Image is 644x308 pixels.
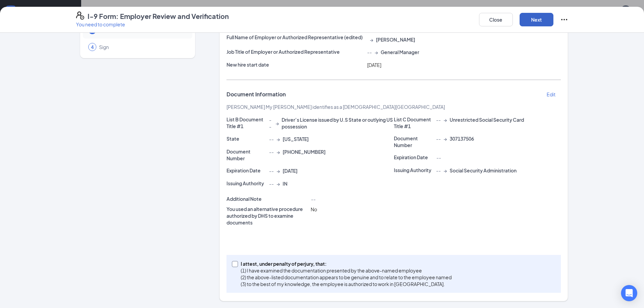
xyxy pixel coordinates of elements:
button: Close [479,13,513,26]
p: I attest, under penalty of perjury, that: [241,260,452,267]
p: Document Number [226,148,266,162]
span: -- [269,136,274,142]
p: Expiration Date [226,167,266,174]
p: You used an alternative procedure authorized by DHS to examine documents [226,206,308,226]
span: → [444,135,447,142]
span: Driver’s License issued by U.S State or outlying US possession [282,116,394,130]
span: → [444,116,447,123]
p: (1) I have examined the documentation presented by the above-named employee [241,267,452,274]
div: Open Intercom Messenger [621,285,637,301]
span: [PERSON_NAME] My [PERSON_NAME] identifies as a [DEMOGRAPHIC_DATA][GEOGRAPHIC_DATA] [226,104,445,110]
p: Expiration Date [394,154,434,161]
p: New hire start date [226,61,364,68]
span: → [370,36,373,43]
p: Edit [547,91,555,98]
span: -- [436,135,441,142]
span: -- [436,116,441,123]
span: [PHONE_NUMBER] [283,148,326,155]
span: General Manager [381,49,419,55]
span: → [444,167,447,174]
span: → [375,49,378,55]
span: [DATE] [283,167,297,174]
span: 307137506 [450,135,474,142]
p: Additional Note [226,195,308,202]
span: → [276,120,279,126]
span: -- [436,167,441,174]
span: → [277,136,280,142]
p: You need to complete [76,21,229,28]
svg: Ellipses [560,16,568,24]
span: No [311,206,317,212]
span: -- [367,49,372,55]
p: (3) to the best of my knowledge, the employee is authorized to work in [GEOGRAPHIC_DATA]. [241,281,452,287]
p: Full Name of Employer or Authorized Representative (edited) [226,34,364,41]
span: IN [283,180,287,187]
button: Next [520,13,553,26]
span: -- [269,116,273,130]
span: [PERSON_NAME] [376,36,415,43]
span: Social Security Administration [450,167,517,174]
p: List B Document Title #1 [226,116,266,129]
p: Document Number [394,135,434,148]
span: -- [436,155,441,161]
p: (2) the above-listed documentation appears to be genuine and to relate to the employee named [241,274,452,281]
span: [DATE] [367,62,381,68]
span: Sign [99,44,186,50]
p: Job Title of Employer or Authorized Representative [226,48,364,55]
svg: FormI9EVerifyIcon [76,11,84,20]
span: Document Information [226,91,286,98]
span: -- [269,148,274,155]
span: -- [269,180,274,187]
span: -- [269,167,274,174]
span: Unrestricted Social Security Card [450,116,524,123]
p: Issuing Authority [394,167,434,173]
p: State [226,135,266,142]
span: 4 [91,44,94,50]
span: → [277,180,280,187]
span: -- [311,196,315,202]
span: [US_STATE] [283,136,309,142]
span: → [277,148,280,155]
span: → [277,167,280,174]
p: List C Document Title #1 [394,116,434,129]
h4: I-9 Form: Employer Review and Verification [88,11,229,21]
p: Issuing Authority [226,180,266,187]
